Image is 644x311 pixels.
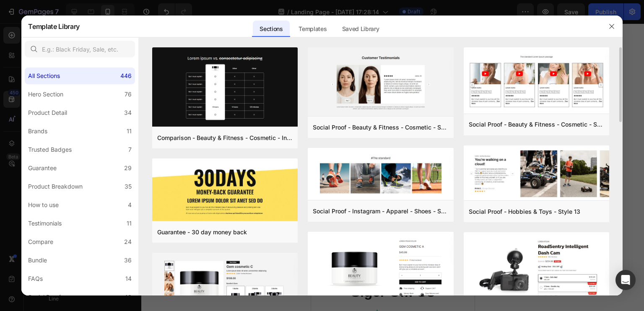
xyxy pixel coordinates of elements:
[253,21,289,37] div: Sections
[469,119,604,130] div: Social Proof - Beauty & Fitness - Cosmetic - Style 8
[464,145,609,202] img: sp13.png
[125,89,132,99] div: 76
[28,71,60,81] div: All Sections
[124,163,132,173] div: 29
[152,47,298,128] img: c19.png
[28,145,72,155] div: Trusted Badges
[469,207,580,217] div: Social Proof - Hobbies & Toys - Style 13
[464,47,609,115] img: sp8.png
[313,122,448,132] div: Social Proof - Beauty & Fitness - Cosmetic - Style 16
[28,108,67,118] div: Product Detail
[615,270,636,290] div: Open Intercom Messenger
[152,158,298,223] img: g30.png
[28,255,47,265] div: Bundle
[124,292,132,302] div: 43
[292,21,333,37] div: Templates
[28,200,59,210] div: How to use
[28,89,63,99] div: Hero Section
[28,163,57,173] div: Guarantee
[124,255,132,265] div: 36
[313,206,448,216] div: Social Proof - Instagram - Apparel - Shoes - Style 30
[18,241,145,277] span: Hvad Vores Kunder Siger Om Os
[7,111,156,121] p: Komfort Alle 24 Timer
[120,71,132,81] div: 446
[308,148,453,202] img: sp30.png
[128,145,132,155] div: 7
[335,21,386,37] div: Saved Library
[28,16,80,37] h2: Template Library
[61,279,103,303] img: gempages_577532446971527718-792a091d-b2e0-4dba-827f-eae145a13672.png
[28,292,61,302] div: Social Proof
[127,126,132,136] div: 11
[125,274,132,284] div: 14
[28,274,43,284] div: FAQs
[308,47,453,118] img: sp16.png
[128,200,132,210] div: 4
[127,218,132,228] div: 11
[28,181,83,192] div: Product Breakdown
[8,130,156,182] span: Det lette og behagelige design gør det nemt at bære hele dagen, [PERSON_NAME], [PERSON_NAME] irri...
[28,237,53,247] div: Compare
[25,41,135,57] input: E.g.: Black Friday, Sale, etc.
[157,133,293,143] div: Comparison - Beauty & Fitness - Cosmetic - Ingredients - Style 19
[28,126,47,136] div: Brands
[124,108,132,118] div: 34
[28,218,62,228] div: Testimonials
[124,237,132,247] div: 24
[157,227,247,237] div: Guarantee - 30 day money back
[125,181,132,192] div: 35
